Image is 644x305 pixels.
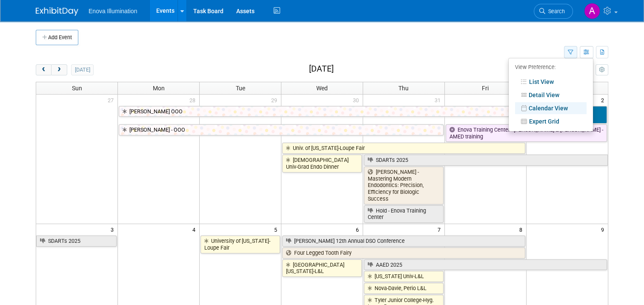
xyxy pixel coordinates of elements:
a: AAED 2025 [364,259,607,270]
span: 27 [107,95,117,105]
span: 9 [600,224,608,235]
a: Nova-Davie, Perio L&L [364,283,444,294]
a: Four Legged Tooth Fairy [282,247,525,259]
img: Andrea Miller [584,3,600,19]
span: 3 [110,224,117,235]
a: [US_STATE] Univ-L&L [364,271,444,282]
a: [PERSON_NAME] - OOO [119,124,443,135]
span: 5 [273,224,281,235]
a: Hold - Enova Training Center [364,205,444,223]
a: University of [US_STATE]-Loupe Fair [200,236,280,253]
a: [PERSON_NAME] 12th Annual DSO Conference [282,236,525,247]
span: Thu [398,85,409,92]
span: 30 [352,95,363,105]
span: 6 [355,224,363,235]
span: Fri [482,85,489,92]
a: Expert Grid [515,115,587,127]
a: [GEOGRAPHIC_DATA][US_STATE]-L&L [282,259,362,277]
img: ExhibitDay [36,7,78,16]
button: next [51,64,67,75]
span: 2 [600,95,608,105]
span: 7 [437,224,444,235]
span: Sun [72,85,82,92]
a: [DEMOGRAPHIC_DATA] Univ-Grad Endo Dinner [282,155,362,172]
a: SDARTs 2025 [36,236,117,247]
a: Univ. of [US_STATE]-Loupe Fair [282,143,525,154]
h2: [DATE] [309,64,334,74]
span: 28 [189,95,199,105]
a: SDARTs 2025 [364,155,608,166]
a: Calendar View [515,102,587,114]
div: View Preference: [515,61,587,75]
a: Search [534,4,573,19]
span: Mon [153,85,165,92]
button: prev [36,64,52,75]
span: Search [545,8,565,14]
a: [PERSON_NAME] - Mastering Modern Endodontics: Precision, Efficiency for Biologic Success [364,167,444,204]
span: 4 [192,224,199,235]
a: List View [515,76,587,88]
span: Enova Illumination [89,8,137,14]
button: myCustomButton [595,64,608,75]
i: Personalize Calendar [599,67,604,73]
button: Add Event [36,30,78,45]
a: [PERSON_NAME] OOO [119,106,525,117]
span: 8 [518,224,526,235]
a: Enova Training Center - [PERSON_NAME] & [PERSON_NAME] - AMED training [446,124,607,142]
a: Detail View [515,89,587,101]
button: [DATE] [71,64,94,75]
span: Wed [316,85,328,92]
span: 29 [270,95,281,105]
span: Tue [236,85,245,92]
span: 31 [434,95,444,105]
